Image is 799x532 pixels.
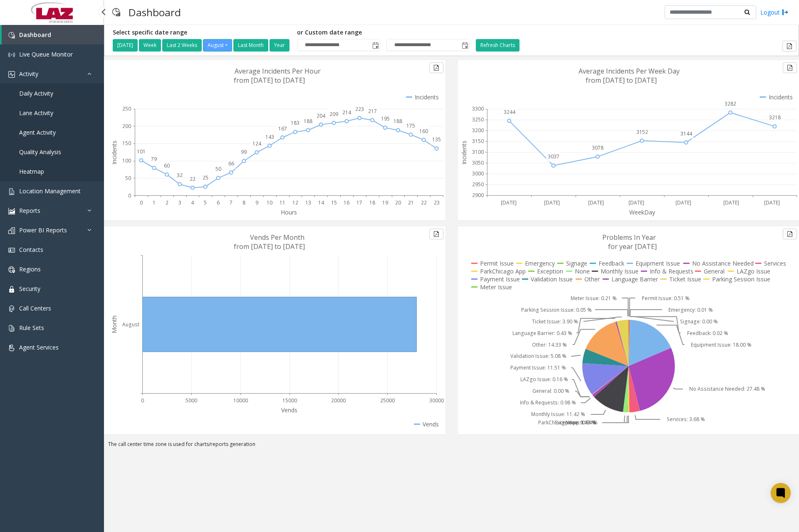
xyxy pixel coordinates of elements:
[282,397,297,404] text: 15000
[329,111,338,118] text: 209
[520,399,576,406] text: Info & Requests: 0.98 %
[191,199,194,206] text: 4
[204,199,207,206] text: 5
[472,192,484,199] text: 2900
[19,70,38,78] span: Activity
[783,62,797,73] button: Export to pdf
[255,199,258,206] text: 9
[151,155,157,163] text: 79
[8,247,15,254] img: 'icon'
[636,128,648,135] text: 3152
[19,226,67,234] span: Power BI Reports
[19,50,73,58] span: Live Queue Monitor
[531,411,585,418] text: Monthly Issue: 11.42 %
[230,199,233,206] text: 7
[19,128,56,136] span: Agent Activity
[368,108,377,115] text: 217
[252,140,262,147] text: 124
[592,144,604,151] text: 3078
[190,175,195,182] text: 22
[112,2,120,22] img: pageIcon
[8,52,15,58] img: 'icon'
[8,286,15,293] img: 'icon'
[432,136,441,143] text: 135
[689,386,765,393] text: No Assistance Needed: 27.48 %
[8,305,15,312] img: 'icon'
[8,32,15,39] img: 'icon'
[764,199,780,206] text: [DATE]
[555,419,596,426] text: Exception: 0.17 %
[680,130,693,137] text: 3144
[512,330,572,337] text: Language Barrier: 0.43 %
[19,148,61,156] span: Quality Analysis
[472,170,484,177] text: 3000
[691,341,752,348] text: Equipment Issue: 18.00 %
[19,246,43,254] span: Contacts
[235,66,321,76] text: Average Incidents Per Hour
[137,148,146,155] text: 101
[122,321,139,328] text: August
[318,199,324,206] text: 14
[629,208,656,216] text: WeekDay
[162,39,202,52] button: Last 2 Weeks
[8,266,15,273] img: 'icon'
[342,109,351,116] text: 214
[19,31,51,39] span: Dashboard
[510,353,566,360] text: Validation Issue: 5.08 %
[460,39,469,51] span: Toggle popup
[579,66,680,76] text: Average Incidents Per Week Day
[782,41,797,52] button: Export to pdf
[19,207,40,214] span: Reports
[628,199,644,206] text: [DATE]
[355,106,364,113] text: 223
[278,125,287,132] text: 167
[233,397,248,404] text: 10000
[503,108,515,116] text: 3244
[408,199,414,206] text: 21
[217,199,220,206] text: 6
[270,39,289,52] button: Year
[122,123,131,130] text: 200
[250,233,304,242] text: Vends Per Month
[608,242,657,251] text: for year [DATE]
[544,199,560,206] text: [DATE]
[472,127,484,134] text: 3200
[395,199,401,206] text: 20
[19,304,51,312] span: Call Centers
[297,29,470,36] h5: or Custom date range
[113,29,291,36] h5: Select specific date range
[331,199,337,206] text: 15
[642,295,690,302] text: Permit Issue: 0.51 %
[532,341,567,348] text: Other: 14.33 %
[110,315,118,333] text: Month
[128,192,131,199] text: 0
[371,39,380,51] span: Toggle popup
[122,105,131,112] text: 250
[292,199,298,206] text: 12
[675,199,691,206] text: [DATE]
[586,76,657,85] text: from [DATE] to [DATE]
[317,112,326,119] text: 204
[472,138,484,145] text: 3150
[588,199,604,206] text: [DATE]
[331,397,346,404] text: 20000
[393,118,402,125] text: 188
[472,105,484,112] text: 3300
[19,324,44,332] span: Rule Sets
[122,157,131,164] text: 100
[305,199,311,206] text: 13
[19,343,59,351] span: Agent Services
[476,39,519,52] button: Refresh Charts
[291,119,299,126] text: 183
[8,188,15,195] img: 'icon'
[19,265,41,273] span: Regions
[8,208,15,214] img: 'icon'
[153,199,156,206] text: 1
[125,175,131,182] text: 50
[2,25,104,44] a: Dashboard
[434,199,440,206] text: 23
[281,208,297,216] text: Hours
[472,181,484,188] text: 2950
[510,365,566,372] text: Payment Issue: 11.51 %
[267,199,272,206] text: 10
